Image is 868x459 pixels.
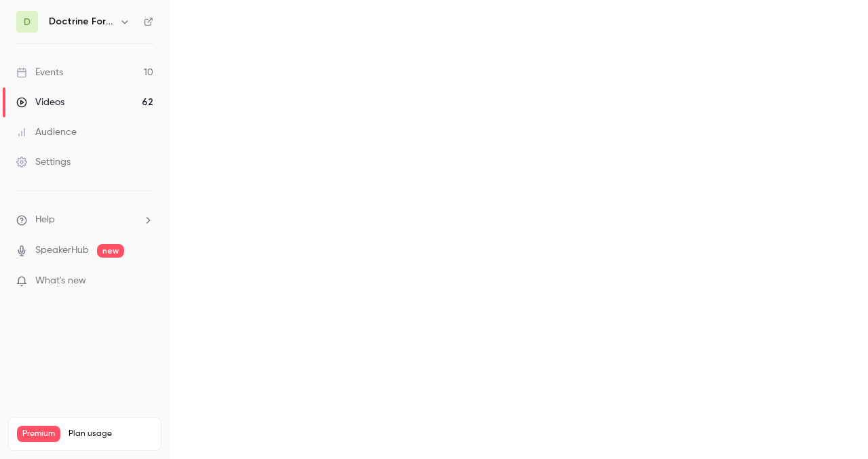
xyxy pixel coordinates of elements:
[68,428,153,439] span: Plan usage
[24,15,31,29] span: D
[17,426,60,442] span: Premium
[16,96,64,109] div: Videos
[16,155,71,169] div: Settings
[16,125,77,139] div: Audience
[137,275,153,287] iframe: Noticeable Trigger
[16,66,63,79] div: Events
[35,243,89,258] a: SpeakerHub
[49,15,114,28] h6: Doctrine Formation Corporate
[97,244,124,258] span: new
[35,213,55,227] span: Help
[35,274,86,288] span: What's new
[16,213,153,227] li: help-dropdown-opener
